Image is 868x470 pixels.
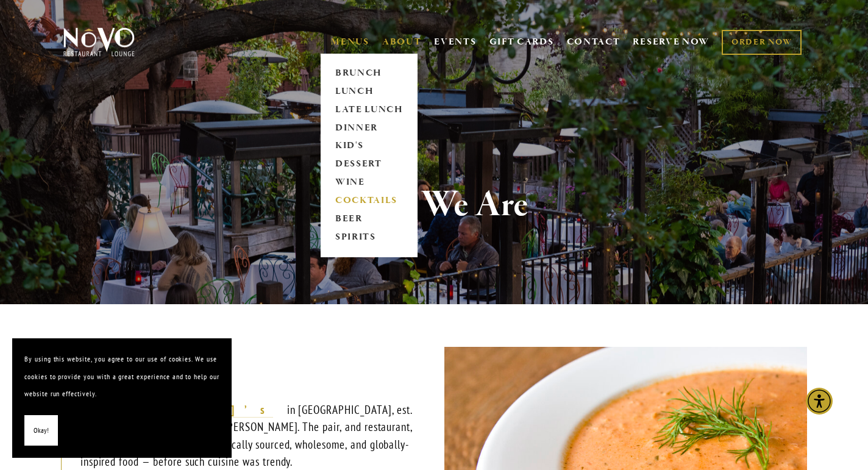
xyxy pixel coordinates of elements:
[34,422,49,440] span: Okay!
[331,174,407,192] a: WINE
[489,30,554,54] a: GIFT CARDS
[331,210,407,229] a: BEER
[331,229,407,247] a: SPIRITS
[434,36,476,48] a: EVENTS
[61,27,137,57] img: Novo Restaurant &amp; Lounge
[331,137,407,155] a: KID'S
[633,30,710,54] a: RESERVE NOW
[331,119,407,137] a: DINNER
[382,36,422,48] a: ABOUT
[340,182,528,228] strong: Who We Are
[806,388,833,415] div: Accessibility Menu
[331,101,407,119] a: LATE LUNCH
[24,351,219,403] p: By using this website, you agree to our use of cookies. We use cookies to provide you with a grea...
[331,64,407,82] a: BRUNCH
[331,36,369,48] a: MENUS
[331,155,407,174] a: DESSERT
[331,82,407,101] a: LUNCH
[24,415,58,446] button: Okay!
[567,30,621,54] a: CONTACT
[12,338,232,458] section: Cookie banner
[722,30,802,55] a: ORDER NOW
[331,192,407,210] a: COCKTAILS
